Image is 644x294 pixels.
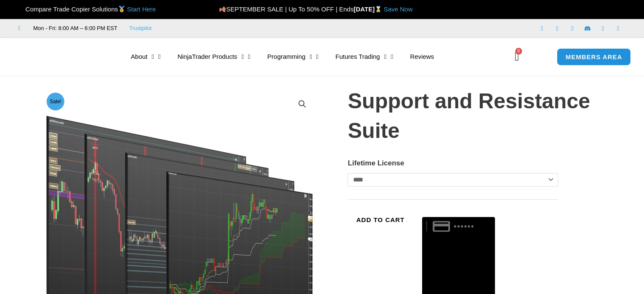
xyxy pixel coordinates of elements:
[19,6,25,12] img: 🏆
[259,47,327,66] a: Programming
[348,212,413,227] button: Add to cart
[122,47,503,66] nav: Menu
[348,86,595,146] h1: Support and Resistance Suite
[566,54,622,60] span: MEMBERS AREA
[18,5,156,13] span: Compare Trade Copier Solutions
[401,47,442,66] a: Reviews
[502,44,532,69] a: 0
[454,222,475,231] text: ••••••
[127,5,156,13] a: Start Here
[348,159,404,167] label: Lifetime License
[295,96,310,112] a: View full-screen image gallery
[119,6,125,12] img: 🥇
[18,41,109,72] img: LogoAI | Affordable Indicators – NinjaTrader
[515,48,522,55] span: 0
[420,211,497,212] iframe: Secure payment input frame
[129,23,152,33] a: Trustpilot
[557,48,631,66] a: MEMBERS AREA
[354,5,384,13] strong: [DATE]
[47,93,64,110] span: Sale!
[169,47,259,66] a: NinjaTrader Products
[375,6,381,12] img: ⌛
[384,5,412,13] a: Save Now
[122,47,169,66] a: About
[219,6,226,12] img: 🍂
[219,5,354,13] span: SEPTEMBER SALE | Up To 50% OFF | Ends
[327,47,401,66] a: Futures Trading
[31,23,118,33] span: Mon - Fri: 8:00 AM – 6:00 PM EST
